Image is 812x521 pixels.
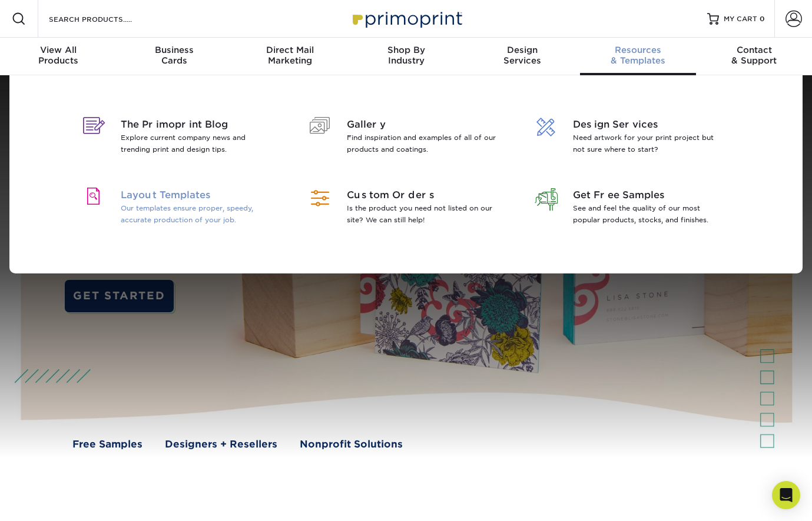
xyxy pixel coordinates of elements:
p: Find inspiration and examples of all of our products and coatings. [347,132,499,155]
a: Shop ByIndustry [348,38,464,75]
a: Layout Templates Our templates ensure proper, speedy, accurate production of your job. [76,174,284,245]
a: Get Free Samples See and feel the quality of our most popular products, stocks, and finishes. [528,174,737,245]
div: Open Intercom Messenger [772,481,800,509]
a: Custom Orders Is the product you need not listed on our site? We can still help! [302,174,511,245]
div: Marketing [232,45,348,66]
p: Explore current company news and trending print and design tips. [121,132,273,155]
span: MY CART [724,14,757,24]
a: Contact& Support [696,38,812,75]
div: Industry [348,45,464,66]
p: Need artwork for your print project but not sure where to start? [573,132,725,155]
span: Custom Orders [347,188,499,202]
a: The Primoprint Blog Explore current company news and trending print and design tips. [76,103,284,174]
span: Gallery [347,118,499,132]
span: Shop By [348,45,464,55]
iframe: Google Customer Reviews [3,485,100,517]
span: 0 [760,15,765,23]
span: Direct Mail [232,45,348,55]
span: The Primoprint Blog [121,118,273,132]
p: Our templates ensure proper, speedy, accurate production of your job. [121,202,273,226]
a: DesignServices [464,38,580,75]
div: Services [464,45,580,66]
span: Design Services [573,118,725,132]
a: Gallery Find inspiration and examples of all of our products and coatings. [302,103,511,174]
span: Business [116,45,232,55]
span: Design [464,45,580,55]
a: Design Services Need artwork for your print project but not sure where to start? [528,103,737,174]
p: Is the product you need not listed on our site? We can still help! [347,202,499,226]
a: Direct MailMarketing [232,38,348,75]
a: Resources& Templates [580,38,696,75]
div: Cards [116,45,232,66]
p: See and feel the quality of our most popular products, stocks, and finishes. [573,202,725,226]
span: Contact [696,45,812,55]
input: SEARCH PRODUCTS..... [48,12,163,26]
span: Layout Templates [121,188,273,202]
div: & Support [696,45,812,66]
span: Get Free Samples [573,188,725,202]
span: Resources [580,45,696,55]
img: Primoprint [347,6,465,31]
a: BusinessCards [116,38,232,75]
div: & Templates [580,45,696,66]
